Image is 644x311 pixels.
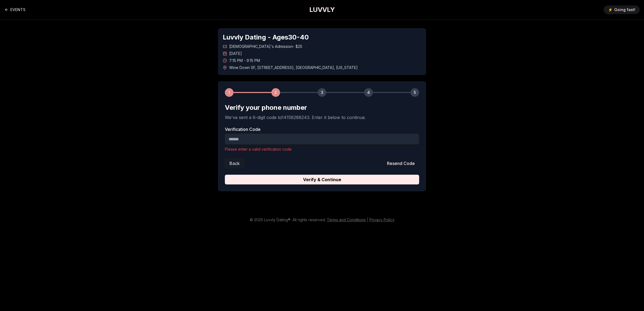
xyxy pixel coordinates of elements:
a: Back to events [4,4,25,15]
h2: Verify your phone number [225,103,419,112]
button: Back [225,158,244,168]
button: Resend Code [383,158,419,168]
span: | [367,217,368,222]
p: We've sent a 6-digit code to 14158288243 . Enter it below to continue. [225,114,419,121]
span: Wine Down SF , [STREET_ADDRESS] , [GEOGRAPHIC_DATA] , [US_STATE] [229,65,358,70]
a: Privacy Policy [369,217,395,222]
div: 1 [225,88,234,97]
span: [DEMOGRAPHIC_DATA]'s Admission - $25 [229,44,302,49]
div: 4 [364,88,373,97]
span: [DATE] [229,51,242,56]
p: Please enter a valid verification code [225,147,419,152]
span: ⚡️ [608,7,613,12]
div: 2 [271,88,280,97]
button: Verify & Continue [225,175,419,184]
a: Terms and Conditions [327,217,366,222]
a: LUVVLY [309,5,335,14]
h1: Luvvly Dating - Ages 30 - 40 [223,33,421,42]
span: 7:15 PM - 9:15 PM [229,58,260,63]
span: Going fast! [614,7,635,12]
div: 3 [318,88,326,97]
label: Verification Code [225,127,419,131]
div: 5 [410,88,419,97]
